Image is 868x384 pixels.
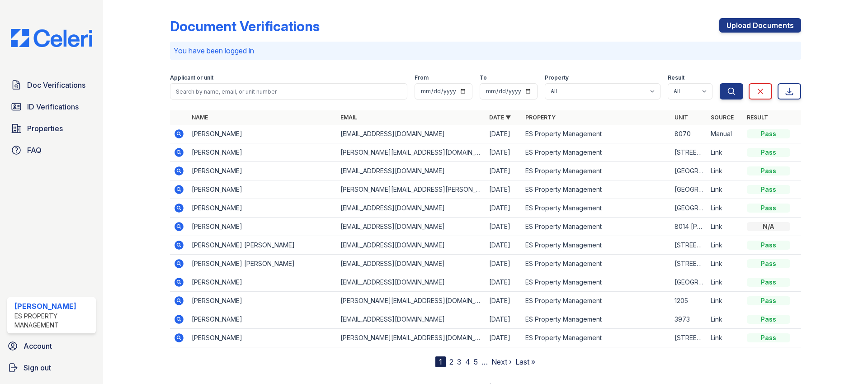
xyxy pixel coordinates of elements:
td: [PERSON_NAME] [188,125,337,143]
div: ES Property Management [14,312,92,330]
td: [DATE] [486,236,522,255]
div: 1 [435,356,446,367]
span: Doc Verifications [27,80,85,90]
td: 3973 [671,310,707,329]
div: Pass [747,333,790,342]
a: Upload Documents [719,18,801,33]
td: [GEOGRAPHIC_DATA][PERSON_NAME] [671,273,707,292]
td: [EMAIL_ADDRESS][DOMAIN_NAME] [337,273,486,292]
a: FAQ [7,141,96,159]
td: [DATE] [486,199,522,218]
a: 5 [474,357,478,366]
td: [PERSON_NAME] [188,273,337,292]
td: [DATE] [486,255,522,273]
a: Name [192,114,208,121]
td: [PERSON_NAME][EMAIL_ADDRESS][PERSON_NAME][PERSON_NAME][DOMAIN_NAME] [337,180,486,199]
td: [EMAIL_ADDRESS][DOMAIN_NAME] [337,162,486,180]
a: ID Verifications [7,98,96,116]
span: Properties [27,123,63,134]
td: Link [707,236,743,255]
td: [EMAIL_ADDRESS][DOMAIN_NAME] [337,199,486,218]
div: Pass [747,166,790,175]
a: Next › [491,357,512,366]
td: [DATE] [486,125,522,143]
td: ES Property Management [522,273,670,292]
div: Pass [747,296,790,305]
td: [DATE] [486,180,522,199]
td: ES Property Management [522,125,670,143]
td: [PERSON_NAME] [188,180,337,199]
label: Applicant or unit [170,74,213,81]
td: 8014 [PERSON_NAME] Dr [671,218,707,236]
td: [DATE] [486,218,522,236]
td: [PERSON_NAME] [188,162,337,180]
td: Link [707,292,743,310]
td: [GEOGRAPHIC_DATA] [671,162,707,180]
a: Property [525,114,556,121]
td: [EMAIL_ADDRESS][DOMAIN_NAME] [337,236,486,255]
td: [EMAIL_ADDRESS][DOMAIN_NAME] [337,310,486,329]
td: [PERSON_NAME] [PERSON_NAME] [188,236,337,255]
td: ES Property Management [522,162,670,180]
td: [EMAIL_ADDRESS][DOMAIN_NAME] [337,218,486,236]
div: Pass [747,148,790,157]
img: CE_Logo_Blue-a8612792a0a2168367f1c8372b55b34899dd931a85d93a1a3d3e32e68fde9ad4.png [4,29,99,47]
label: From [415,74,429,81]
td: Link [707,310,743,329]
td: [EMAIL_ADDRESS][DOMAIN_NAME] [337,125,486,143]
td: [GEOGRAPHIC_DATA] [671,199,707,218]
a: Doc Verifications [7,76,96,94]
label: Property [545,74,569,81]
a: Sign out [4,359,99,377]
div: Pass [747,185,790,194]
iframe: chat widget [830,348,859,375]
div: N/A [747,222,790,231]
div: Pass [747,129,790,138]
label: Result [668,74,684,81]
td: [DATE] [486,329,522,347]
td: Link [707,180,743,199]
label: To [480,74,487,81]
span: … [481,356,488,367]
td: [EMAIL_ADDRESS][DOMAIN_NAME] [337,255,486,273]
td: [PERSON_NAME] [188,199,337,218]
td: [STREET_ADDRESS] [671,255,707,273]
div: Pass [747,278,790,287]
td: Link [707,218,743,236]
a: Unit [675,114,688,121]
td: [STREET_ADDRESS] [671,143,707,162]
a: 4 [465,357,470,366]
td: ES Property Management [522,199,670,218]
td: ES Property Management [522,255,670,273]
td: [PERSON_NAME] [188,143,337,162]
input: Search by name, email, or unit number [170,83,407,100]
td: ES Property Management [522,329,670,347]
td: ES Property Management [522,292,670,310]
td: [DATE] [486,143,522,162]
a: Source [711,114,734,121]
td: [PERSON_NAME] [188,310,337,329]
div: Pass [747,241,790,250]
td: [DATE] [486,292,522,310]
td: [DATE] [486,310,522,329]
td: [STREET_ADDRESS][PERSON_NAME] [671,329,707,347]
td: [DATE] [486,162,522,180]
td: [PERSON_NAME] [188,329,337,347]
td: Link [707,199,743,218]
td: Link [707,162,743,180]
td: [PERSON_NAME][EMAIL_ADDRESS][DOMAIN_NAME] [337,143,486,162]
a: Account [4,337,99,355]
td: [PERSON_NAME][EMAIL_ADDRESS][DOMAIN_NAME] [337,292,486,310]
td: [DATE] [486,273,522,292]
td: Link [707,143,743,162]
td: ES Property Management [522,143,670,162]
a: Email [340,114,357,121]
td: ES Property Management [522,310,670,329]
div: Pass [747,315,790,324]
td: Link [707,255,743,273]
a: 3 [457,357,462,366]
p: You have been logged in [174,45,797,56]
td: [PERSON_NAME] [188,292,337,310]
div: Pass [747,259,790,268]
